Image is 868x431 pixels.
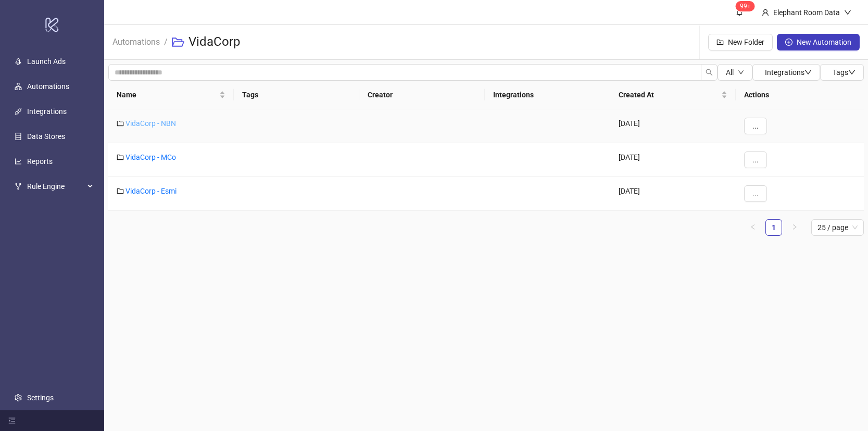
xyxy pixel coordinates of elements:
[765,68,812,77] span: Integrations
[726,68,734,77] span: All
[811,219,864,236] div: Page Size
[610,177,736,211] div: [DATE]
[844,9,851,16] span: down
[786,219,803,236] button: right
[27,107,67,116] a: Integrations
[848,69,856,76] span: down
[769,7,844,18] div: Elephant Room Data
[125,153,176,161] a: VidaCorp - MCo
[745,219,761,236] button: left
[117,187,124,195] span: folder
[777,34,860,50] button: New Automation
[117,154,124,161] span: folder
[744,151,767,168] button: ...
[752,156,759,164] span: ...
[728,38,764,46] span: New Folder
[117,120,124,127] span: folder
[797,38,851,46] span: New Automation
[744,185,767,202] button: ...
[27,394,54,402] a: Settings
[172,36,184,48] span: folder-open
[27,82,69,91] a: Automations
[766,220,782,235] a: 1
[817,220,858,235] span: 25 / page
[117,89,217,100] span: Name
[736,1,755,11] sup: 1643
[738,69,744,75] span: down
[708,34,773,50] button: New Folder
[752,64,820,81] button: Integrationsdown
[610,109,736,143] div: [DATE]
[188,34,240,50] h3: VidaCorp
[485,81,610,109] th: Integrations
[785,39,792,46] span: plus-circle
[619,89,719,100] span: Created At
[706,69,713,76] span: search
[804,69,812,76] span: down
[716,39,724,46] span: folder-add
[791,224,798,230] span: right
[750,224,756,230] span: left
[744,118,767,134] button: ...
[718,64,752,81] button: Alldown
[752,189,759,198] span: ...
[610,143,736,177] div: [DATE]
[27,176,84,197] span: Rule Engine
[736,8,743,16] span: bell
[27,132,65,141] a: Data Stores
[765,219,782,236] li: 1
[745,219,761,236] li: Previous Page
[752,122,759,130] span: ...
[27,157,53,166] a: Reports
[27,57,66,66] a: Launch Ads
[8,417,16,424] span: menu-fold
[833,68,856,77] span: Tags
[359,81,485,109] th: Creator
[108,81,234,109] th: Name
[125,119,176,128] a: VidaCorp - NBN
[15,183,22,190] span: fork
[762,9,769,16] span: user
[786,219,803,236] li: Next Page
[125,187,177,195] a: VidaCorp - Esmi
[610,81,736,109] th: Created At
[164,26,168,59] li: /
[736,81,864,109] th: Actions
[820,64,864,81] button: Tagsdown
[234,81,359,109] th: Tags
[110,35,162,47] a: Automations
